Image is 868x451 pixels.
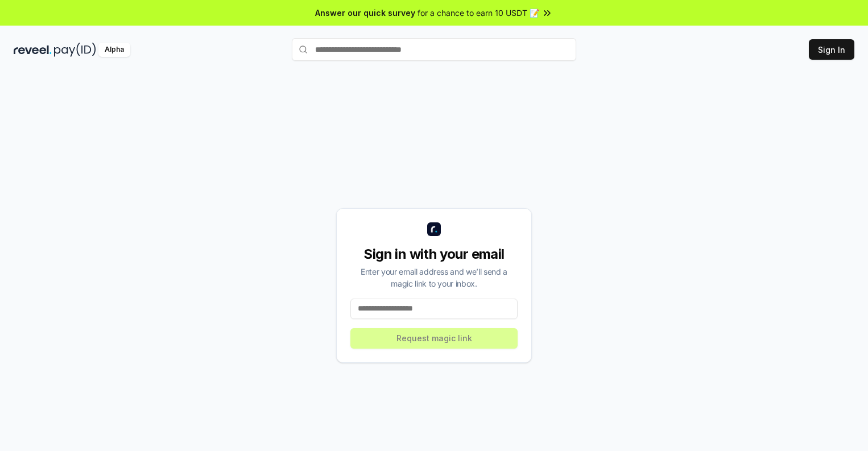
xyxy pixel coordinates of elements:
[54,43,96,57] img: pay_id
[350,245,518,263] div: Sign in with your email
[418,7,539,19] span: for a chance to earn 10 USDT 📝
[350,266,518,289] div: Enter your email address and we’ll send a magic link to your inbox.
[98,43,130,57] div: Alpha
[427,222,441,236] img: logo_small
[14,43,52,57] img: reveel_dark
[315,7,415,19] span: Answer our quick survey
[809,39,854,60] button: Sign In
